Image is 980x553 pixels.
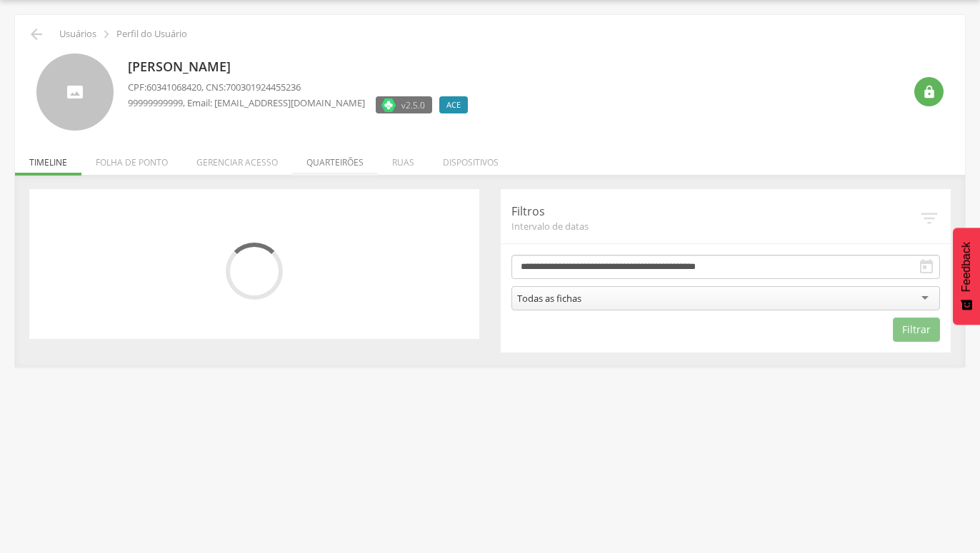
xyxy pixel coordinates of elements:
[953,228,980,325] button: Feedback - Mostrar pesquisa
[893,318,940,342] button: Filtrar
[116,29,187,40] p: Perfil do Usuário
[292,142,378,176] li: Quarteirões
[226,81,301,93] span: 700301924455236
[960,242,973,292] span: Feedback
[81,142,182,176] li: Folha de ponto
[401,98,425,112] span: v2.5.0
[128,81,475,94] p: CPF: , CNS:
[128,96,365,110] p: , Email: [EMAIL_ADDRESS][DOMAIN_NAME]
[182,142,292,176] li: Gerenciar acesso
[146,81,201,93] span: 60341068420
[918,258,935,275] i: 
[378,142,429,176] li: Ruas
[922,85,936,99] i: 
[511,203,919,220] p: Filtros
[517,292,581,305] div: Todas as fichas
[429,142,513,176] li: Dispositivos
[511,220,919,233] span: Intervalo de datas
[919,208,940,229] i: 
[28,26,45,43] i: 
[128,58,475,76] p: [PERSON_NAME]
[59,29,96,40] p: Usuários
[446,99,461,111] span: ACE
[128,96,183,109] span: 99999999999
[99,26,114,42] i: 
